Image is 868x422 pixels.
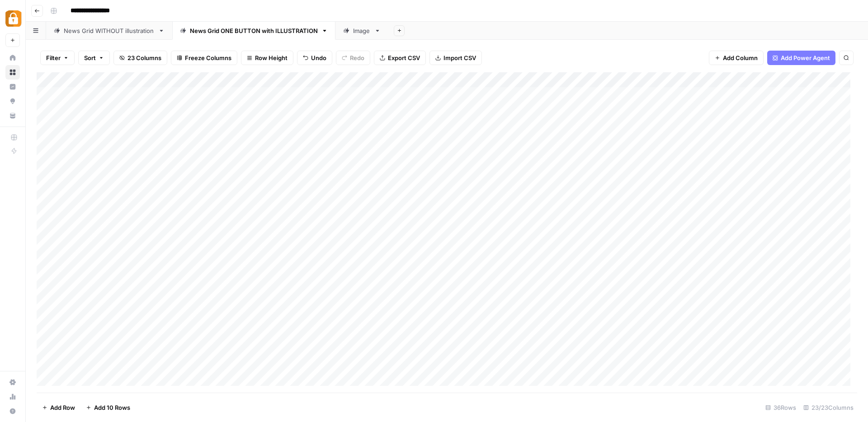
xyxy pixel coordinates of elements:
[40,51,75,65] button: Filter
[762,400,800,415] div: 36 Rows
[64,26,155,35] div: News Grid WITHOUT illustration
[388,53,420,62] span: Export CSV
[5,80,20,94] a: Insights
[350,53,364,62] span: Redo
[171,51,237,65] button: Freeze Columns
[172,22,335,40] a: News Grid ONE BUTTON with ILLUSTRATION
[255,53,288,62] span: Row Height
[781,53,830,62] span: Add Power Agent
[429,51,482,65] button: Import CSV
[709,51,764,65] button: Add Column
[5,7,20,30] button: Workspace: Adzz
[46,53,61,62] span: Filter
[241,51,293,65] button: Row Height
[50,403,75,412] span: Add Row
[5,404,20,418] button: Help + Support
[335,22,388,40] a: Image
[767,51,835,65] button: Add Power Agent
[80,400,136,415] button: Add 10 Rows
[353,26,371,35] div: Image
[127,53,161,62] span: 23 Columns
[374,51,426,65] button: Export CSV
[94,403,130,412] span: Add 10 Rows
[5,65,20,80] a: Browse
[46,22,172,40] a: News Grid WITHOUT illustration
[5,10,22,27] img: Adzz Logo
[78,51,110,65] button: Sort
[5,94,20,108] a: Opportunities
[723,53,758,62] span: Add Column
[190,26,318,35] div: News Grid ONE BUTTON with ILLUSTRATION
[336,51,370,65] button: Redo
[5,389,20,404] a: Usage
[800,400,857,415] div: 23/23 Columns
[113,51,167,65] button: 23 Columns
[5,51,20,65] a: Home
[311,53,326,62] span: Undo
[5,375,20,389] a: Settings
[297,51,332,65] button: Undo
[84,53,96,62] span: Sort
[443,53,476,62] span: Import CSV
[185,53,231,62] span: Freeze Columns
[5,108,20,123] a: Your Data
[37,400,80,415] button: Add Row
